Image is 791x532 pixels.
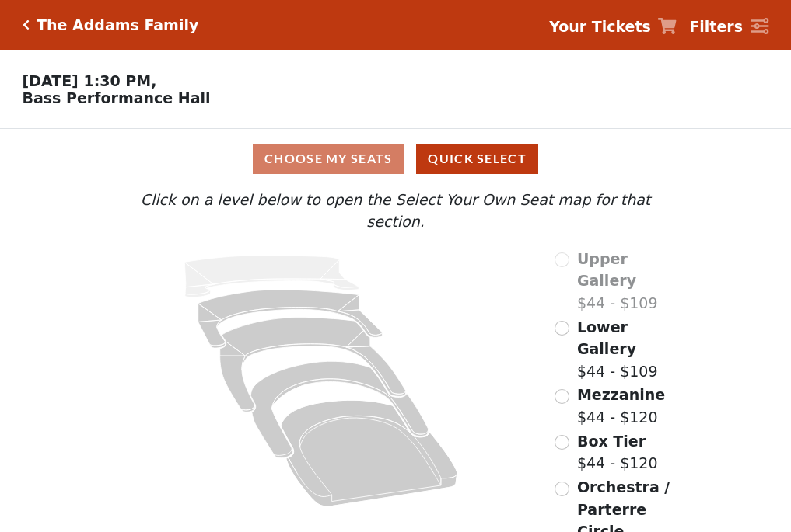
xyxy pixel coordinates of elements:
path: Lower Gallery - Seats Available: 162 [198,290,383,348]
a: Filters [689,16,768,38]
path: Upper Gallery - Seats Available: 0 [185,256,359,297]
span: Mezzanine [577,386,665,403]
strong: Your Tickets [549,18,651,35]
label: $44 - $109 [577,316,681,383]
span: Box Tier [577,433,646,450]
strong: Filters [689,18,743,35]
h5: The Addams Family [37,16,198,34]
path: Orchestra / Parterre Circle - Seats Available: 156 [282,400,458,506]
span: Upper Gallery [577,250,636,290]
button: Quick Select [416,144,538,174]
a: Your Tickets [549,16,677,38]
span: Lower Gallery [577,318,636,358]
label: $44 - $120 [577,430,658,475]
label: $44 - $109 [577,248,681,315]
a: Click here to go back to filters [23,19,30,30]
label: $44 - $120 [577,384,665,428]
p: Click on a level below to open the Select Your Own Seat map for that section. [110,189,681,233]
